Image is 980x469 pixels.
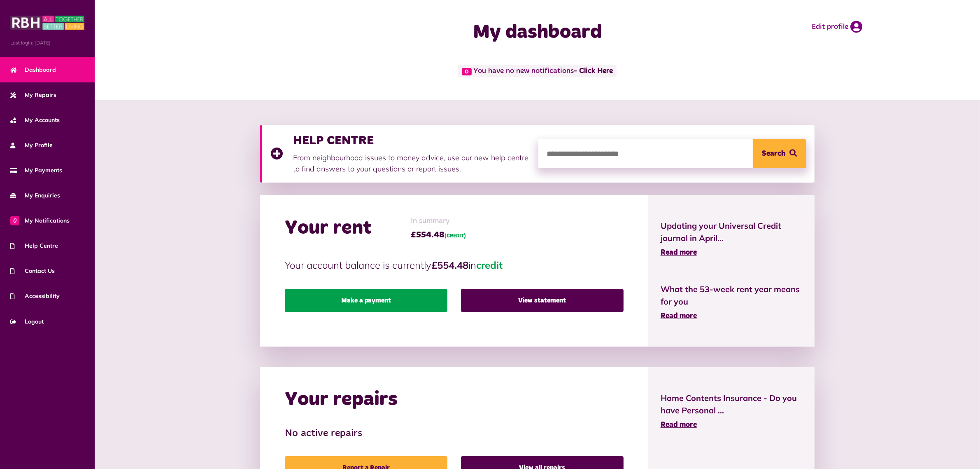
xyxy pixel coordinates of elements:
span: You have no new notifications [458,65,617,77]
h3: No active repairs [285,428,624,440]
span: Read more [661,312,697,320]
span: Accessibility [10,292,60,300]
a: Updating your Universal Credit journal in April... Read more [661,220,802,258]
span: Read more [661,249,697,256]
span: My Profile [10,141,53,150]
span: Read more [661,421,697,429]
span: My Accounts [10,116,60,124]
span: My Payments [10,166,62,175]
p: From neighbourhood issues to money advice, use our new help centre to find answers to your questi... [293,152,530,174]
span: credit [476,259,503,271]
a: Edit profile [812,21,863,33]
span: Contact Us [10,267,55,275]
span: My Enquiries [10,191,60,200]
img: MyRBH [10,14,84,31]
span: £554.48 [411,229,466,241]
button: Search [753,139,806,168]
span: Dashboard [10,66,56,74]
a: Make a payment [285,289,447,312]
h2: Your repairs [285,388,398,412]
span: My Notifications [10,216,70,225]
span: Logout [10,317,44,326]
span: Updating your Universal Credit journal in April... [661,220,802,244]
h1: My dashboard [373,21,702,45]
span: What the 53-week rent year means for you [661,283,802,308]
span: Help Centre [10,242,58,250]
a: - Click Here [574,68,613,75]
a: Home Contents Insurance - Do you have Personal ... Read more [661,392,802,431]
span: (CREDIT) [445,234,466,239]
a: What the 53-week rent year means for you Read more [661,283,802,322]
span: Home Contents Insurance - Do you have Personal ... [661,392,802,417]
h3: HELP CENTRE [293,133,530,148]
span: Last login: [DATE] [10,39,84,47]
span: 0 [462,68,472,75]
a: View statement [461,289,624,312]
strong: £554.48 [431,259,468,271]
h2: Your rent [285,216,372,240]
span: My Repairs [10,91,56,99]
span: Search [762,139,785,168]
p: Your account balance is currently in [285,258,624,272]
span: 0 [10,216,19,225]
span: In summary [411,216,466,227]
